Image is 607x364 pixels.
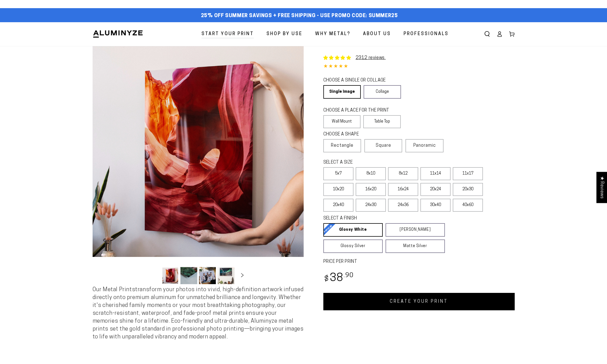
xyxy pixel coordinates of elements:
[388,167,418,180] label: 8x12
[323,273,354,284] bdi: 38
[180,267,197,284] button: Load image 2 in gallery view
[453,183,483,196] label: 20x30
[453,167,483,180] label: 11x17
[420,199,451,212] label: 30x40
[388,199,418,212] label: 24x36
[93,30,143,38] img: Aluminyze
[376,142,391,149] span: Square
[388,183,418,196] label: 16x24
[148,269,160,282] button: Slide left
[201,13,398,19] span: 25% off Summer Savings + Free Shipping - Use Promo Code: SUMMER25
[363,115,401,128] label: Table Top
[201,30,254,38] span: Start Your Print
[197,27,258,42] a: Start Your Print
[481,28,493,40] summary: Search our site
[413,143,436,148] span: Panoramic
[386,239,445,253] a: Matte Silver
[262,27,307,42] a: Shop By Use
[420,167,451,180] label: 11x14
[356,167,386,180] label: 8x10
[315,30,350,38] span: Why Metal?
[93,46,304,286] media-gallery: Gallery Viewer
[323,85,361,99] a: Single Image
[344,272,354,279] sup: .90
[596,172,607,203] div: Click to open Judge.me floating reviews tab
[323,259,515,265] label: PRICE PER PRINT
[331,142,353,149] span: Rectangle
[323,183,353,196] label: 10x20
[236,269,248,282] button: Slide right
[323,199,353,212] label: 20x40
[323,215,431,222] legend: SELECT A FINISH
[323,77,396,84] legend: CHOOSE A SINGLE OR COLLAGE
[266,30,303,38] span: Shop By Use
[420,183,451,196] label: 20x24
[364,85,401,99] a: Collage
[323,115,361,128] label: Wall Mount
[162,267,179,284] button: Load image 1 in gallery view
[311,27,355,42] a: Why Metal?
[323,107,396,114] legend: CHOOSE A PLACE FOR THE PRINT
[399,27,453,42] a: Professionals
[323,223,383,237] a: Glossy White
[218,267,234,284] button: Load image 4 in gallery view
[453,199,483,212] label: 40x60
[199,267,216,284] button: Load image 3 in gallery view
[323,239,383,253] a: Glossy Silver
[323,167,353,180] label: 5x7
[356,56,386,60] a: 2312 reviews.
[323,131,397,138] legend: CHOOSE A SHAPE
[359,27,395,42] a: About Us
[323,293,515,310] a: CREATE YOUR PRINT
[386,223,445,237] a: [PERSON_NAME]
[323,63,515,71] div: 4.85 out of 5.0 stars
[363,30,391,38] span: About Us
[324,275,329,283] span: $
[323,159,436,166] legend: SELECT A SIZE
[356,199,386,212] label: 24x30
[93,287,304,340] span: Our Metal Prints transform your photos into vivid, high-definition artwork infused directly onto ...
[404,30,449,38] span: Professionals
[356,183,386,196] label: 16x20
